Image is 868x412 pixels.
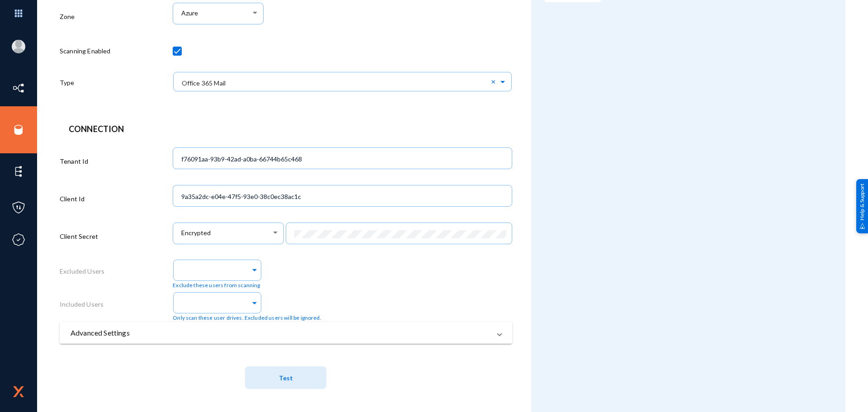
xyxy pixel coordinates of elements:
[60,232,98,241] label: Client Secret
[60,156,88,166] label: Tenant Id
[60,194,85,204] label: Client Id
[181,229,211,237] span: Encrypted
[60,322,512,344] mat-expansion-panel-header: Advanced Settings
[12,201,25,214] img: icon-policies.svg
[12,165,25,178] img: icon-elements.svg
[60,78,75,87] label: Type
[279,374,293,382] span: Test
[245,366,326,389] button: Test
[69,123,503,135] header: Connection
[181,9,198,17] span: Azure
[856,179,868,233] div: Help & Support
[60,46,111,56] label: Scanning Enabled
[12,123,25,137] img: icon-sources.svg
[173,314,321,322] span: Only scan these user drives. Excluded users will be ignored.
[181,155,508,163] input: company.com
[60,299,104,309] label: Included Users
[12,40,25,53] img: blank-profile-picture.png
[12,81,25,95] img: icon-inventory.svg
[12,233,25,246] img: icon-compliance.svg
[5,4,32,23] img: app launcher
[491,77,499,85] span: Clear all
[859,223,865,229] img: help_support.svg
[173,281,260,289] span: Exclude these users from scanning
[60,12,75,21] label: Zone
[71,327,491,338] mat-panel-title: Advanced Settings
[60,266,104,276] label: Excluded Users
